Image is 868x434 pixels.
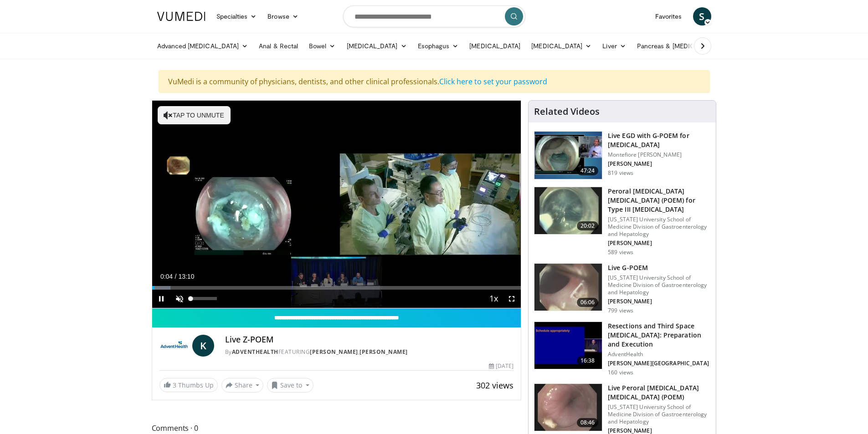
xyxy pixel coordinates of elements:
[191,297,217,300] div: Volume Level
[608,249,633,256] p: 589 views
[152,290,170,308] button: Pause
[608,263,710,272] h3: Live G-POEM
[152,101,521,308] video-js: Video Player
[608,403,710,425] p: [US_STATE] University School of Medicine Division of Gastroenterology and Hepatology
[608,151,710,158] p: Montefiore [PERSON_NAME]
[159,70,710,93] div: VuMedi is a community of physicians, dentists, and other clinical professionals.
[534,263,710,314] a: 06:06 Live G-POEM [US_STATE] University School of Medicine Division of Gastroenterology and Hepat...
[178,273,194,280] span: 13:10
[693,7,711,26] a: S
[632,37,738,55] a: Pancreas & [MEDICAL_DATA]
[160,273,173,280] span: 0:04
[360,348,408,356] a: [PERSON_NAME]
[232,348,278,356] a: AdventHealth
[534,131,710,179] a: 47:24 Live EGD with G-POEM for [MEDICAL_DATA] Montefiore [PERSON_NAME] [PERSON_NAME] 819 views
[608,322,710,349] h3: Resections and Third Space [MEDICAL_DATA]: Preparation and Execution
[597,37,631,55] a: Liver
[608,351,710,358] p: AdventHealth
[503,290,521,308] button: Fullscreen
[534,132,602,179] img: b265aa15-2b4d-4c62-b93c-6967e6f390db.150x105_q85_crop-smart_upscale.jpg
[534,322,602,369] img: 24346d2b-1fbf-4793-9635-0f94ba5b6cdf.150x105_q85_crop-smart_upscale.jpg
[412,37,464,55] a: Esophagus
[484,290,503,308] button: Playback Rate
[173,381,176,389] span: 3
[225,335,514,345] h4: Live Z-POEM
[439,77,547,87] a: Click here to set your password
[170,290,189,308] button: Unmute
[175,273,177,280] span: /
[192,335,214,357] a: K
[534,264,602,311] img: c0a2f06f-cb80-4b6e-98ad-1d5aff41a6d0.150x105_q85_crop-smart_upscale.jpg
[534,187,602,235] img: 3f502ed6-a0e1-4f11-8561-1a25583b0f82.150x105_q85_crop-smart_upscale.jpg
[253,37,303,55] a: Anal & Rectal
[608,383,710,402] h3: Live Peroral [MEDICAL_DATA] [MEDICAL_DATA] (POEM)
[534,106,600,117] h4: Related Videos
[310,348,358,356] a: [PERSON_NAME]
[577,418,599,427] span: 08:46
[159,335,189,357] img: AdventHealth
[608,298,710,305] p: [PERSON_NAME]
[159,378,218,392] a: 3 Thumbs Up
[211,7,262,26] a: Specialties
[152,37,254,55] a: Advanced [MEDICAL_DATA]
[608,160,710,168] p: [PERSON_NAME]
[343,5,525,27] input: Search topics, interventions
[608,274,710,296] p: [US_STATE] University School of Medicine Division of Gastroenterology and Hepatology
[157,12,205,21] img: VuMedi Logo
[608,187,710,214] h3: Peroral [MEDICAL_DATA] [MEDICAL_DATA] (POEM) for Type III [MEDICAL_DATA]
[262,7,304,26] a: Browse
[608,369,633,376] p: 160 views
[608,131,710,149] h3: Live EGD with G-POEM for [MEDICAL_DATA]
[608,360,710,367] p: [PERSON_NAME][GEOGRAPHIC_DATA]
[534,322,710,376] a: 16:38 Resections and Third Space [MEDICAL_DATA]: Preparation and Execution AdventHealth [PERSON_N...
[534,384,602,431] img: 0acd0d66-2b68-4be8-a295-fd3bfc8613e0.150x105_q85_crop-smart_upscale.jpg
[608,216,710,238] p: [US_STATE] University School of Medicine Division of Gastroenterology and Hepatology
[267,378,313,393] button: Save to
[225,348,514,356] div: By FEATURING ,
[341,37,412,55] a: [MEDICAL_DATA]
[577,356,599,365] span: 16:38
[158,106,231,124] button: Tap to unmute
[650,7,688,26] a: Favorites
[152,286,521,290] div: Progress Bar
[577,298,599,307] span: 06:06
[476,380,514,391] span: 302 views
[577,221,599,230] span: 20:02
[608,240,710,247] p: [PERSON_NAME]
[303,37,341,55] a: Bowel
[221,378,264,393] button: Share
[577,166,599,175] span: 47:24
[608,169,633,177] p: 819 views
[534,187,710,256] a: 20:02 Peroral [MEDICAL_DATA] [MEDICAL_DATA] (POEM) for Type III [MEDICAL_DATA] [US_STATE] Univers...
[489,362,514,370] div: [DATE]
[526,37,597,55] a: [MEDICAL_DATA]
[152,422,522,434] span: Comments 0
[464,37,526,55] a: [MEDICAL_DATA]
[608,307,633,314] p: 799 views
